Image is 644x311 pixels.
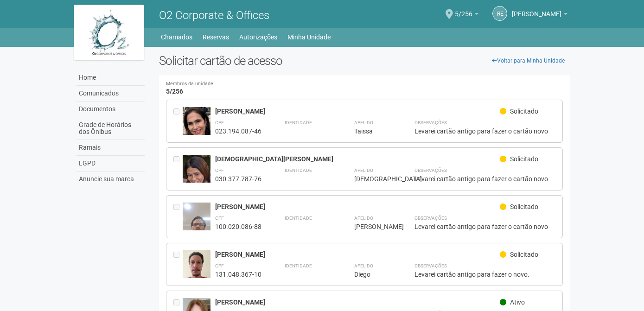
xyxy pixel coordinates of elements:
strong: CPF [215,120,224,125]
strong: Identidade [285,263,312,268]
div: Levarei cartão antigo para fazer o cartão novo [414,175,556,183]
strong: Apelido [354,263,373,268]
img: logo.jpg [74,5,144,60]
span: Solicitado [510,108,538,115]
a: Reservas [203,31,229,44]
img: user.jpg [183,107,210,148]
div: Levarei cartão antigo para fazer o novo. [414,270,556,279]
div: [PERSON_NAME] [354,222,391,231]
img: user.jpg [183,203,210,252]
div: [PERSON_NAME] [215,298,500,306]
strong: CPF [215,216,224,221]
span: Solicitado [510,155,538,163]
a: LGPD [77,156,145,171]
div: Taissa [354,127,391,135]
small: Membros da unidade [166,82,563,87]
strong: Identidade [285,216,312,221]
a: RE [492,6,507,21]
strong: Observações [414,216,447,221]
a: 5/256 [455,12,478,19]
a: Chamados [161,31,192,44]
div: Entre em contato com a Aministração para solicitar o cancelamento ou 2a via [173,107,183,135]
span: Solicitado [510,203,538,210]
a: Anuncie sua marca [77,171,145,187]
a: Voltar para Minha Unidade [487,54,570,68]
a: Ramais [77,140,145,156]
div: Entre em contato com a Aministração para solicitar o cancelamento ou 2a via [173,250,183,279]
strong: Observações [414,120,447,125]
div: [PERSON_NAME] [215,250,500,259]
span: 5/256 [455,1,472,18]
div: [DEMOGRAPHIC_DATA] [354,175,391,183]
strong: Apelido [354,168,373,173]
a: Grade de Horários dos Ônibus [77,117,145,140]
div: 030.377.787-76 [215,175,261,183]
strong: Apelido [354,120,373,125]
span: Solicitado [510,251,538,258]
div: [DEMOGRAPHIC_DATA][PERSON_NAME] [215,155,500,163]
div: Levarei cartão antigo para fazer o cartão novo [414,127,556,135]
span: Rogeria Esteves [512,1,561,18]
img: user.jpg [183,250,210,287]
strong: Apelido [354,216,373,221]
div: Entre em contato com a Aministração para solicitar o cancelamento ou 2a via [173,155,183,183]
a: Comunicados [77,86,145,102]
div: Entre em contato com a Aministração para solicitar o cancelamento ou 2a via [173,203,183,231]
div: 023.194.087-46 [215,127,261,135]
div: 131.048.367-10 [215,270,261,279]
div: [PERSON_NAME] [215,107,500,115]
a: [PERSON_NAME] [512,12,567,19]
h4: 5/256 [166,82,563,95]
div: 100.020.086-88 [215,222,261,231]
span: O2 Corporate & Offices [159,9,269,22]
strong: CPF [215,168,224,173]
a: Minha Unidade [287,31,331,44]
img: user.jpg [183,155,210,191]
div: Levarei cartão antigo para fazer o cartão novo [414,222,556,231]
strong: Identidade [285,168,312,173]
strong: Observações [414,168,447,173]
span: Ativo [510,298,525,306]
a: Documentos [77,102,145,117]
h2: Solicitar cartão de acesso [159,54,570,68]
strong: CPF [215,263,224,268]
a: Home [77,70,145,86]
div: Diego [354,270,391,279]
strong: Observações [414,263,447,268]
strong: Identidade [285,120,312,125]
a: Autorizações [239,31,277,44]
div: [PERSON_NAME] [215,203,500,211]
